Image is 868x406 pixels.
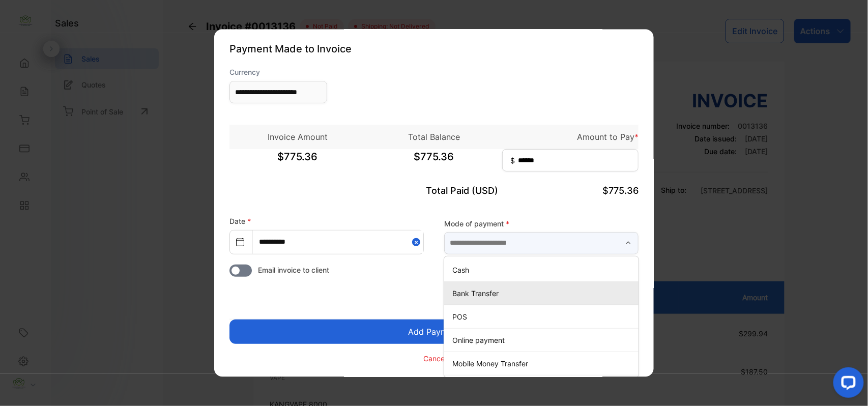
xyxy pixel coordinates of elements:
p: Amount to Pay [502,131,639,143]
span: $ [510,156,515,166]
label: Date [229,217,251,226]
button: Close [412,231,423,254]
p: Bank Transfer [452,288,634,299]
span: Email invoice to client [258,265,329,276]
p: Online payment [452,335,634,345]
p: Total Paid (USD) [366,184,502,198]
span: $775.36 [366,150,502,175]
p: Total Balance [366,131,502,143]
label: Currency [229,67,327,78]
p: POS [452,311,634,322]
button: Add Payment [229,320,639,344]
span: $775.36 [229,150,366,175]
p: Mobile Money Transfer [452,358,634,369]
p: Invoice Amount [229,131,366,143]
p: Payment Made to Invoice [229,42,639,57]
label: Mode of payment [444,218,639,229]
iframe: LiveChat chat widget [825,363,868,406]
p: Cancel [424,353,447,364]
span: $775.36 [602,186,639,196]
p: Cash [452,265,634,275]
